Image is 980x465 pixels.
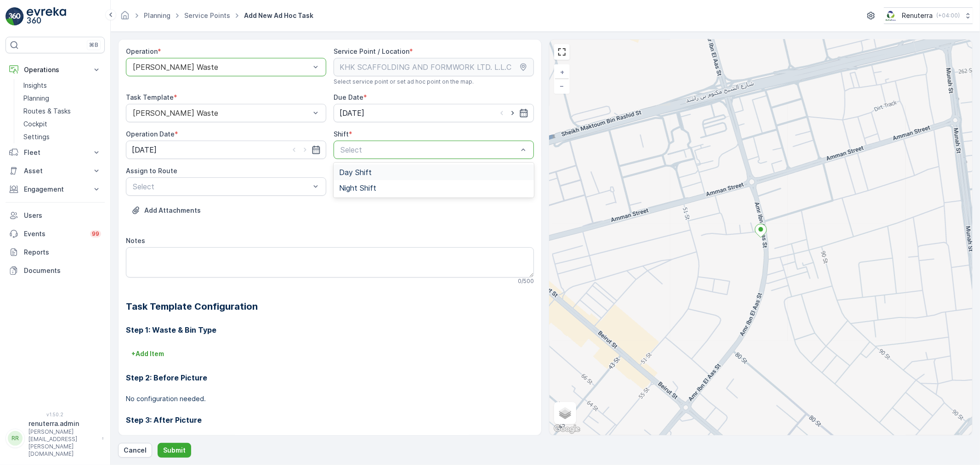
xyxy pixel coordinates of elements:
[20,118,105,130] a: Cockpit
[23,119,47,129] p: Cockpit
[20,79,105,92] a: Insights
[24,266,101,275] p: Documents
[6,61,105,79] button: Operations
[184,11,230,19] a: Service Points
[6,412,105,417] span: v 1.50.2
[8,431,23,446] div: RR
[24,211,101,220] p: Users
[126,47,158,55] label: Operation
[131,349,164,358] p: + Add Item
[884,7,973,24] button: Renuterra(+04:00)
[24,148,86,157] p: Fleet
[133,181,310,192] p: Select
[6,261,105,280] a: Documents
[518,278,534,285] p: 0 / 500
[555,65,569,79] a: Zoom In
[6,143,105,162] button: Fleet
[334,78,474,85] span: Select service point or set ad hoc point on the map.
[126,93,174,101] label: Task Template
[126,324,534,335] h3: Step 1: Waste & Bin Type
[24,166,86,176] p: Asset
[126,237,145,244] label: Notes
[23,132,50,142] p: Settings
[902,11,933,20] p: Renuterra
[126,130,175,138] label: Operation Date
[23,81,47,90] p: Insights
[6,419,105,458] button: RRrenuterra.admin[PERSON_NAME][EMAIL_ADDRESS][PERSON_NAME][DOMAIN_NAME]
[24,229,85,238] p: Events
[6,206,105,225] a: Users
[120,14,130,22] a: Homepage
[144,206,201,215] p: Add Attachments
[20,105,105,118] a: Routes & Tasks
[552,423,582,435] a: Open this area in Google Maps (opens a new window)
[334,47,409,55] label: Service Point / Location
[555,403,575,423] a: Layers
[27,7,66,26] img: logo_light-DOdMpM7g.png
[339,168,372,176] span: Day Shift
[6,225,105,243] a: Events99
[126,372,534,383] h3: Step 2: Before Picture
[340,144,518,155] p: Select
[560,68,564,76] span: +
[552,423,582,435] img: Google
[126,203,206,218] button: Upload File
[555,79,569,93] a: Zoom Out
[163,446,186,455] p: Submit
[126,414,534,425] h3: Step 3: After Picture
[23,107,71,116] p: Routes & Tasks
[24,65,86,74] p: Operations
[560,82,565,90] span: −
[339,184,376,192] span: Night Shift
[884,11,898,21] img: Screenshot_2024-07-26_at_13.33.01.png
[126,300,534,313] h2: Task Template Configuration
[6,243,105,261] a: Reports
[89,41,98,49] p: ⌘B
[936,12,960,19] p: ( +04:00 )
[334,93,363,101] label: Due Date
[20,130,105,143] a: Settings
[126,141,326,159] input: dd/mm/yyyy
[334,130,349,138] label: Shift
[28,419,97,428] p: renuterra.admin
[24,185,86,194] p: Engagement
[118,443,152,458] button: Cancel
[334,104,534,122] input: dd/mm/yyyy
[126,394,534,403] p: No configuration needed.
[6,180,105,198] button: Engagement
[555,45,569,59] a: View Fullscreen
[126,167,177,175] label: Assign to Route
[158,443,191,458] button: Submit
[126,346,170,361] button: +Add Item
[6,7,24,26] img: logo
[92,230,99,238] p: 99
[242,11,315,20] span: Add New Ad Hoc Task
[6,162,105,180] button: Asset
[334,58,534,76] input: KHK SCAFFOLDING AND FORMWORK LTD. L.L.C
[124,446,147,455] p: Cancel
[24,248,101,257] p: Reports
[20,92,105,105] a: Planning
[28,428,97,458] p: [PERSON_NAME][EMAIL_ADDRESS][PERSON_NAME][DOMAIN_NAME]
[23,94,49,103] p: Planning
[144,11,170,19] a: Planning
